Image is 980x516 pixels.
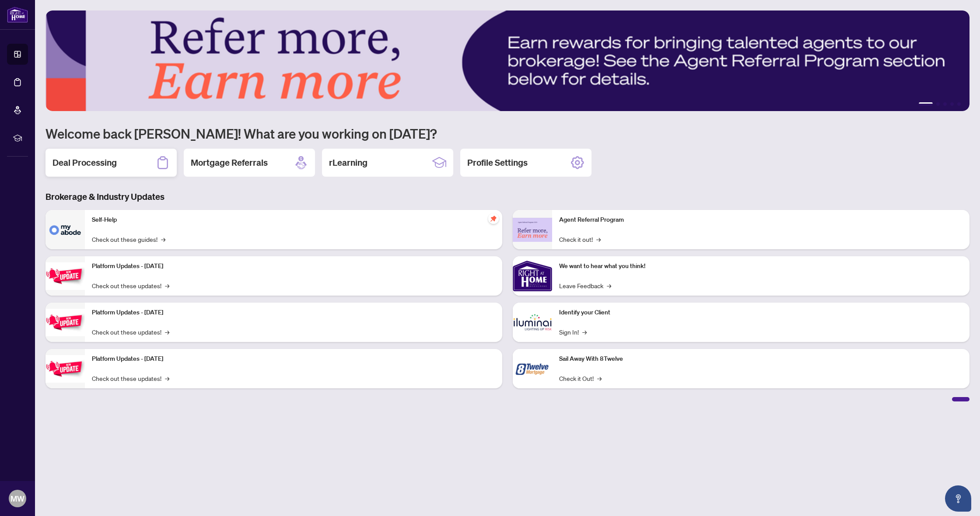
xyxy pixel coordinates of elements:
[45,210,85,249] img: Self-Help
[559,261,962,271] p: We want to hear what you think!
[92,234,165,244] a: Check out these guides!→
[92,354,495,364] p: Platform Updates - [DATE]
[92,281,169,290] a: Check out these updates!→
[488,213,499,224] span: pushpin
[92,215,495,225] p: Self-Help
[943,102,947,106] button: 3
[596,234,601,244] span: →
[919,102,933,106] button: 1
[559,327,587,337] a: Sign In!→
[45,191,969,203] h3: Brokerage & Industry Updates
[559,215,962,225] p: Agent Referral Program
[161,234,165,244] span: →
[92,327,169,337] a: Check out these updates!→
[559,308,962,317] p: Identify your Client
[513,303,552,342] img: Identify your Client
[513,256,552,296] img: We want to hear what you think!
[607,281,611,290] span: →
[513,218,552,242] img: Agent Referral Program
[582,327,587,337] span: →
[92,261,495,271] p: Platform Updates - [DATE]
[45,10,969,111] img: Slide 0
[936,102,940,106] button: 2
[92,373,169,383] a: Check out these updates!→
[559,373,602,383] a: Check it Out!→
[559,354,962,364] p: Sail Away With 8Twelve
[165,281,169,290] span: →
[513,349,552,388] img: Sail Away With 8Twelve
[957,102,961,106] button: 5
[10,492,24,505] span: MW
[559,281,611,290] a: Leave Feedback→
[7,7,28,23] img: logo
[191,157,268,169] h2: Mortgage Referrals
[597,373,602,383] span: →
[329,157,367,169] h2: rLearning
[165,327,169,337] span: →
[950,102,954,106] button: 4
[52,157,117,169] h2: Deal Processing
[45,262,85,290] img: Platform Updates - July 21, 2025
[45,125,969,142] h1: Welcome back [PERSON_NAME]! What are you working on [DATE]?
[165,373,169,383] span: →
[945,485,971,512] button: Open asap
[45,309,85,336] img: Platform Updates - July 8, 2025
[45,355,85,383] img: Platform Updates - June 23, 2025
[559,234,601,244] a: Check it out!→
[92,308,495,317] p: Platform Updates - [DATE]
[467,157,528,169] h2: Profile Settings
